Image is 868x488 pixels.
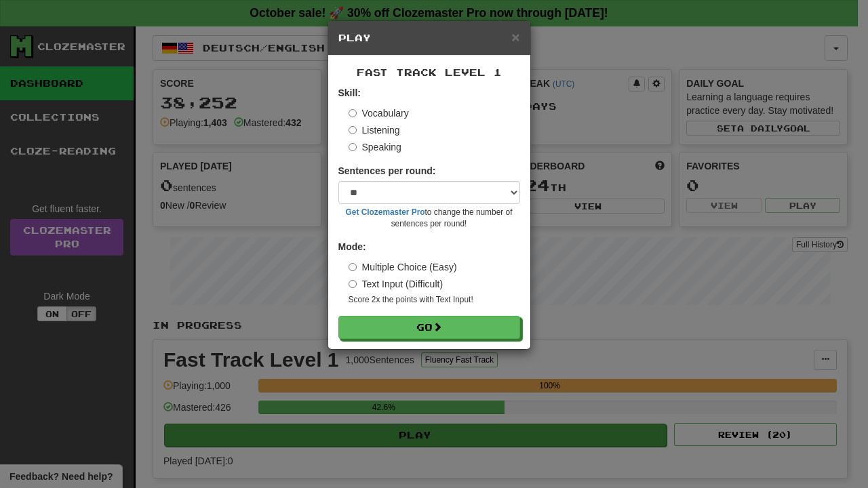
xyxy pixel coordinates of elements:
[338,164,436,178] label: Sentences per round:
[349,123,400,137] label: Listening
[349,260,457,274] label: Multiple Choice (Easy)
[338,316,520,339] button: Go
[349,140,401,154] label: Speaking
[511,30,519,44] button: Close
[349,106,409,120] label: Vocabulary
[338,207,520,230] small: to change the number of sentences per round!
[349,109,357,117] input: Vocabulary
[338,87,361,98] strong: Skill:
[349,143,357,151] input: Speaking
[349,294,520,306] small: Score 2x the points with Text Input !
[511,29,519,45] span: ×
[346,207,425,217] a: Get Clozemaster Pro
[349,277,443,291] label: Text Input (Difficult)
[349,126,357,134] input: Listening
[338,31,520,45] h5: Play
[349,280,357,288] input: Text Input (Difficult)
[338,241,366,252] strong: Mode:
[357,66,502,78] span: Fast Track Level 1
[349,263,357,271] input: Multiple Choice (Easy)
